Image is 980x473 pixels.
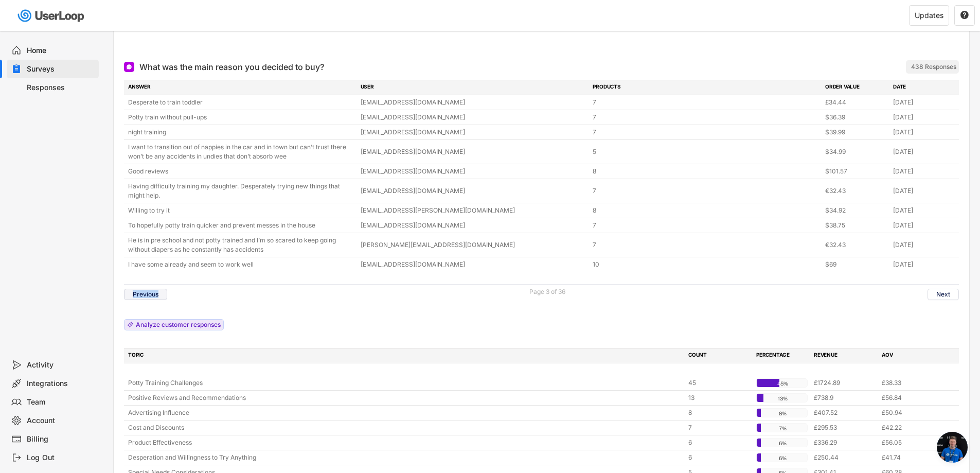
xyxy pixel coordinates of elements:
div: PERCENTAGE [756,351,808,360]
div: 45 [688,378,750,388]
button: Next [928,289,959,300]
div: $36.39 [825,113,887,122]
div: Good reviews [128,167,354,176]
div: Product Effectiveness [128,438,682,447]
div: £250.44 [814,453,876,462]
div: Having difficulty training my daughter. Desperately trying new things that might help. [128,182,354,200]
div: £34.44 [825,98,887,107]
div: ANSWER [128,83,354,92]
div: 7% [759,424,806,433]
text:  [960,10,969,20]
div: REVENUE [814,351,876,360]
div: PRODUCTS [593,83,819,92]
div: [DATE] [893,147,955,156]
div: Cost and Discounts [128,423,682,432]
div: Desperate to train toddler [128,98,354,107]
div: [EMAIL_ADDRESS][PERSON_NAME][DOMAIN_NAME] [361,206,587,215]
div: [DATE] [893,240,955,250]
div: Advertising Influence [128,408,682,417]
div: Positive Reviews and Recommendations [128,393,682,402]
div: 13% [759,394,806,403]
div: [PERSON_NAME][EMAIL_ADDRESS][DOMAIN_NAME] [361,240,587,250]
div: [EMAIL_ADDRESS][DOMAIN_NAME] [361,186,587,196]
div: 7 [593,128,819,137]
div: Log Out [27,453,95,463]
div: Integrations [27,379,95,389]
div: ORDER VALUE [825,83,887,92]
div: 13 [688,393,750,402]
div: 8 [688,408,750,417]
div: 8% [759,409,806,418]
img: userloop-logo-01.svg [15,5,88,26]
div: £1724.89 [814,378,876,388]
div: 6 [688,453,750,462]
div: Responses [27,83,95,93]
div: £42.22 [882,423,943,432]
div: Willing to try it [128,206,354,215]
div: 6% [759,439,806,448]
div: TOPIC [128,351,682,360]
div: [EMAIL_ADDRESS][DOMAIN_NAME] [361,147,587,156]
div: [EMAIL_ADDRESS][DOMAIN_NAME] [361,128,587,137]
div: I have some already and seem to work well [128,260,354,269]
div: Page 3 of 36 [529,289,565,295]
div: Team [27,397,95,407]
div: [EMAIL_ADDRESS][DOMAIN_NAME] [361,113,587,122]
div: [DATE] [893,221,955,230]
div: [DATE] [893,98,955,107]
div: 7 [593,113,819,122]
div: Potty Training Challenges [128,378,682,388]
div: €32.43 [825,240,887,250]
div: COUNT [688,351,750,360]
div: £56.84 [882,393,943,402]
div: 5 [593,147,819,156]
div: $34.99 [825,147,887,156]
div: [DATE] [893,260,955,269]
div: £41.74 [882,453,943,462]
div: Analyze customer responses [136,322,221,328]
div: 7 [593,98,819,107]
div: $34.92 [825,206,887,215]
div: He is in pre school and not potty trained and I’m so scared to keep going without diapers as he c... [128,236,354,254]
div: £295.53 [814,423,876,432]
div: Account [27,416,95,426]
div: 7 [688,423,750,432]
div: 8 [593,167,819,176]
div: 6% [759,453,806,463]
div: 6 [688,438,750,447]
div: [DATE] [893,186,955,196]
div: Potty train without pull-ups [128,113,354,122]
div: 7 [593,240,819,250]
img: Open Ended [126,64,132,70]
div: To hopefully potty train quicker and prevent messes in the house [128,221,354,230]
div: $39.99 [825,128,887,137]
div: [DATE] [893,167,955,176]
div: 7 [593,221,819,230]
div: [EMAIL_ADDRESS][DOMAIN_NAME] [361,98,587,107]
a: Open chat [937,432,968,463]
div: Billing [27,434,95,444]
div: 45% [759,379,806,388]
div: DATE [893,83,955,92]
div: €32.43 [825,186,887,196]
div: [EMAIL_ADDRESS][DOMAIN_NAME] [361,167,587,176]
div: What was the main reason you decided to buy? [139,61,324,73]
div: [EMAIL_ADDRESS][DOMAIN_NAME] [361,260,587,269]
div: Home [27,46,95,56]
div: £738.9 [814,393,876,402]
div: I want to transition out of nappies in the car and in town but can’t trust there won’t be any acc... [128,143,354,161]
div: USER [361,83,587,92]
div: Activity [27,360,95,370]
div: 8 [593,206,819,215]
div: [DATE] [893,113,955,122]
div: Surveys [27,64,95,74]
div: Desperation and Willingness to Try Anything [128,453,682,462]
div: 438 Responses [911,63,956,71]
button:  [960,11,969,20]
div: £407.52 [814,408,876,417]
div: £56.05 [882,438,943,447]
div: Updates [915,12,943,19]
div: 7 [593,186,819,196]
